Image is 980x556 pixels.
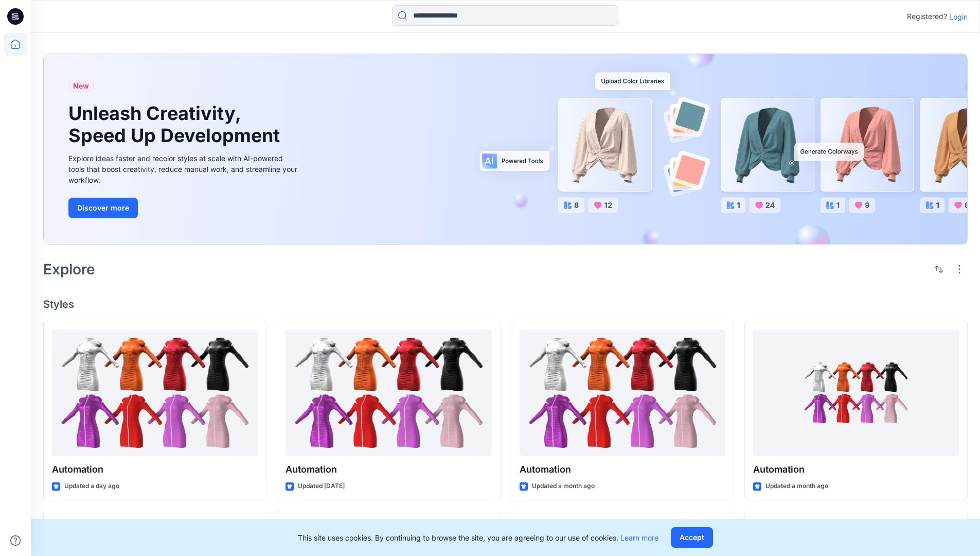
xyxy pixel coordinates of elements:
[286,462,491,477] p: Automation
[949,11,968,22] p: Login
[286,329,491,457] a: Automation
[52,462,258,477] p: Automation
[765,481,828,492] p: Updated a month ago
[43,261,95,277] h2: Explore
[620,533,658,542] a: Learn more
[73,80,89,92] span: New
[68,102,284,147] h1: Unleash Creativity, Speed Up Development
[64,481,119,492] p: Updated a day ago
[753,329,959,457] a: Automation
[298,532,658,543] p: This site uses cookies. By continuing to browse the site, you are agreeing to our use of cookies.
[532,481,595,492] p: Updated a month ago
[52,329,258,457] a: Automation
[753,462,959,477] p: Automation
[671,527,713,548] button: Accept
[520,329,725,457] a: Automation
[68,198,300,218] a: Discover more
[68,153,300,185] div: Explore ideas faster and recolor styles at scale with AI-powered tools that boost creativity, red...
[907,10,947,23] p: Registered?
[520,462,725,477] p: Automation
[298,481,345,492] p: Updated [DATE]
[68,198,138,218] button: Discover more
[43,298,968,310] h4: Styles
